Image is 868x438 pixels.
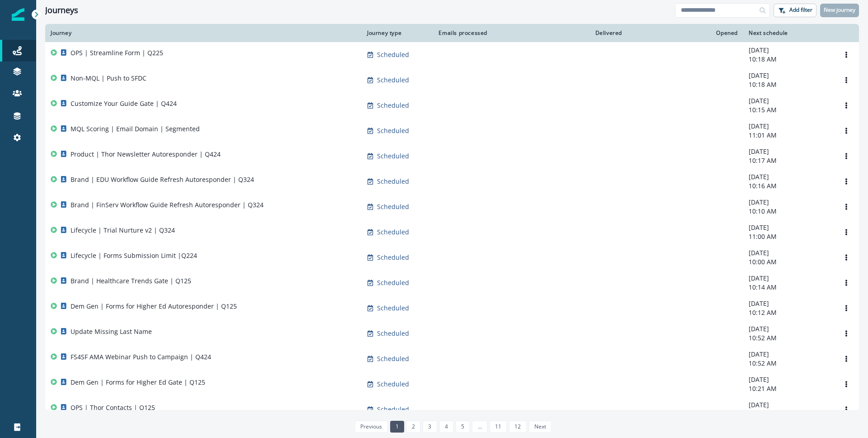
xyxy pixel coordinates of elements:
[749,207,828,216] p: 10:10 AM
[45,93,859,118] a: Customize Your Guide Gate | Q424Scheduled-[DATE]10:15 AMOptions
[71,378,205,387] p: Dem Gen | Forms for Higher Ed Gate | Q125
[749,172,828,181] p: [DATE]
[377,50,409,59] p: Scheduled
[472,421,487,433] a: Jump forward
[406,421,420,433] a: Page 2
[749,122,828,131] p: [DATE]
[749,71,828,80] p: [DATE]
[820,4,859,17] button: New journey
[749,333,828,343] p: 10:52 AM
[839,225,854,239] button: Options
[749,257,828,267] p: 10:00 AM
[377,202,409,211] p: Scheduled
[749,198,828,207] p: [DATE]
[749,156,828,165] p: 10:17 AM
[45,270,859,295] a: Brand | Healthcare Trends Gate | Q125Scheduled-[DATE]10:14 AMOptions
[749,299,828,308] p: [DATE]
[749,274,828,283] p: [DATE]
[45,118,859,143] a: MQL Scoring | Email Domain | SegmentedScheduled-[DATE]11:01 AMOptions
[749,147,828,156] p: [DATE]
[377,380,409,389] p: Scheduled
[749,29,828,37] div: Next schedule
[749,80,828,89] p: 10:18 AM
[45,397,859,422] a: OPS | Thor Contacts | Q125Scheduled-[DATE]10:21 AMOptions
[439,421,453,433] a: Page 4
[45,245,859,270] a: Lifecycle | Forms Submission Limit |Q224Scheduled-[DATE]10:00 AMOptions
[749,223,828,232] p: [DATE]
[749,400,828,409] p: [DATE]
[824,7,855,13] p: New journey
[71,150,221,159] p: Product | Thor Newsletter Autoresponder | Q424
[749,96,828,105] p: [DATE]
[45,42,859,67] a: OPS | Streamline Form | Q225Scheduled-[DATE]10:18 AMOptions
[377,76,409,85] p: Scheduled
[71,302,237,311] p: Dem Gen | Forms for Higher Ed Autoresponder | Q125
[774,4,816,17] button: Add filter
[377,177,409,186] p: Scheduled
[839,276,854,290] button: Options
[435,29,487,37] div: Emails processed
[839,352,854,366] button: Options
[749,232,828,241] p: 11:00 AM
[839,200,854,214] button: Options
[71,175,254,184] p: Brand | EDU Workflow Guide Refresh Autoresponder | Q324
[839,99,854,112] button: Options
[839,149,854,163] button: Options
[45,321,859,346] a: Update Missing Last NameScheduled-[DATE]10:52 AMOptions
[45,194,859,219] a: Brand | FinServ Workflow Guide Refresh Autoresponder | Q324Scheduled-[DATE]10:10 AMOptions
[749,131,828,140] p: 11:01 AM
[377,304,409,313] p: Scheduled
[377,228,409,237] p: Scheduled
[71,327,152,336] p: Update Missing Last Name
[71,124,200,133] p: MQL Scoring | Email Domain | Segmented
[45,295,859,321] a: Dem Gen | Forms for Higher Ed Autoresponder | Q125Scheduled-[DATE]10:12 AMOptions
[71,200,264,209] p: Brand | FinServ Workflow Guide Refresh Autoresponder | Q324
[839,48,854,62] button: Options
[839,251,854,264] button: Options
[71,226,175,235] p: Lifecycle | Trial Nurture v2 | Q324
[749,55,828,64] p: 10:18 AM
[749,350,828,359] p: [DATE]
[71,403,155,412] p: OPS | Thor Contacts | Q125
[498,29,622,37] div: Delivered
[377,278,409,287] p: Scheduled
[377,354,409,363] p: Scheduled
[839,175,854,188] button: Options
[377,405,409,414] p: Scheduled
[749,308,828,317] p: 10:12 AM
[839,73,854,87] button: Options
[749,384,828,393] p: 10:21 AM
[749,409,828,419] p: 10:21 AM
[749,324,828,333] p: [DATE]
[456,421,470,433] a: Page 5
[353,421,552,433] ul: Pagination
[749,181,828,190] p: 10:16 AM
[71,251,197,260] p: Lifecycle | Forms Submission Limit |Q224
[71,352,211,362] p: FS4SF AMA Webinar Push to Campaign | Q424
[45,5,78,15] h1: Journeys
[45,219,859,245] a: Lifecycle | Trial Nurture v2 | Q324Scheduled-[DATE]11:00 AMOptions
[45,371,859,397] a: Dem Gen | Forms for Higher Ed Gate | Q125Scheduled-[DATE]10:21 AMOptions
[839,377,854,391] button: Options
[839,124,854,138] button: Options
[529,421,552,433] a: Next page
[423,421,437,433] a: Page 3
[749,375,828,384] p: [DATE]
[839,301,854,315] button: Options
[45,169,859,194] a: Brand | EDU Workflow Guide Refresh Autoresponder | Q324Scheduled-[DATE]10:16 AMOptions
[377,253,409,262] p: Scheduled
[45,143,859,169] a: Product | Thor Newsletter Autoresponder | Q424Scheduled-[DATE]10:17 AMOptions
[367,29,424,37] div: Journey type
[45,67,859,93] a: Non-MQL | Push to SFDCScheduled-[DATE]10:18 AMOptions
[633,29,738,37] div: Opened
[390,421,404,433] a: Page 1 is your current page
[749,105,828,114] p: 10:15 AM
[490,421,507,433] a: Page 11
[71,48,163,57] p: OPS | Streamline Form | Q225
[509,421,526,433] a: Page 12
[789,7,812,13] p: Add filter
[749,359,828,368] p: 10:52 AM
[12,8,24,21] img: Inflection
[839,403,854,416] button: Options
[749,46,828,55] p: [DATE]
